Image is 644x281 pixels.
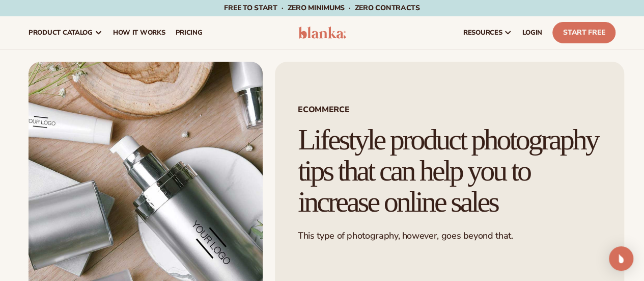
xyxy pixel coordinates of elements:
[23,16,108,49] a: product catalog
[458,16,517,49] a: resources
[298,106,601,114] span: ECOMMERCE
[108,16,171,49] a: How It Works
[609,246,633,271] div: Open Intercom Messenger
[113,29,165,37] span: How It Works
[298,27,346,39] img: logo
[298,124,601,218] h1: Lifestyle product photography tips that can help you to increase online sales
[224,3,419,13] span: Free to start · ZERO minimums · ZERO contracts
[175,29,202,37] span: pricing
[552,22,615,43] a: Start Free
[463,29,502,37] span: resources
[170,16,207,49] a: pricing
[298,229,513,242] span: This type of photography, however, goes beyond that.
[29,29,93,37] span: product catalog
[522,29,542,37] span: LOGIN
[517,16,547,49] a: LOGIN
